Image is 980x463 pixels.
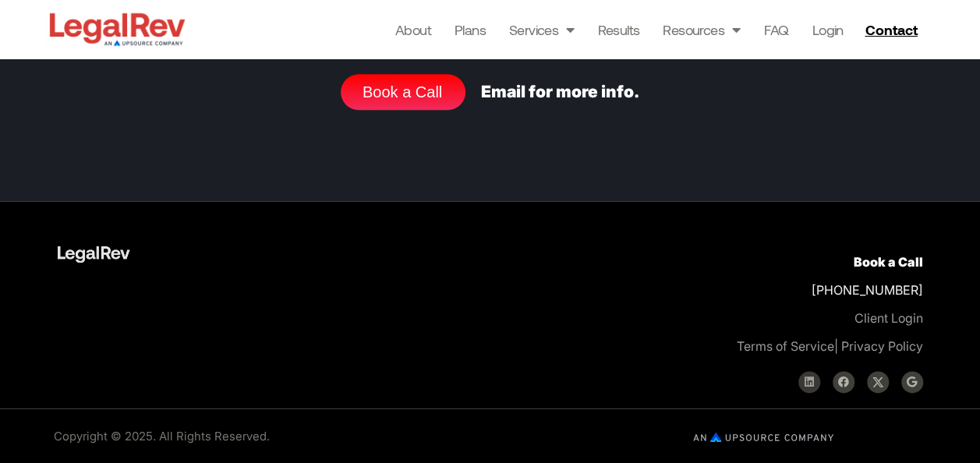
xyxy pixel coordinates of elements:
[510,248,923,360] p: [PHONE_NUMBER]
[854,310,923,326] a: Client Login
[54,429,270,444] span: Copyright © 2025. All Rights Reserved.
[509,19,575,41] a: Services
[363,84,442,100] span: Book a Call
[737,338,838,354] span: |
[395,19,844,41] nav: Menu
[597,19,639,41] a: Results
[395,19,431,41] a: About
[481,82,639,101] a: Email for more info.
[858,17,927,42] a: Contact
[865,23,917,37] span: Contact
[455,19,486,41] a: Plans
[341,74,465,110] a: Book a Call
[854,254,923,270] a: Book a Call
[812,19,843,41] a: Login
[663,19,740,41] a: Resources
[763,19,788,41] a: FAQ
[841,338,923,354] a: Privacy Policy
[737,338,834,354] a: Terms of Service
